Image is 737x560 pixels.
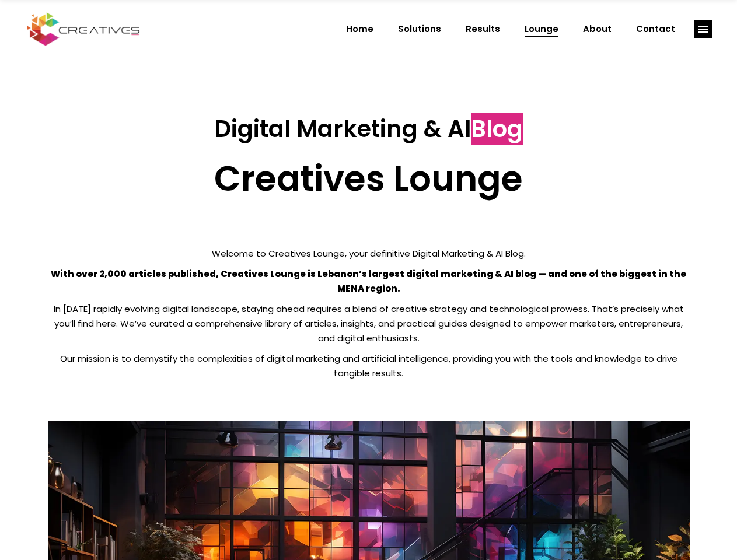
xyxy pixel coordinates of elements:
a: Solutions [386,14,453,44]
span: Blog [471,113,523,145]
a: link [694,20,712,38]
span: Solutions [398,14,441,44]
h2: Creatives Lounge [48,157,690,199]
p: Welcome to Creatives Lounge, your definitive Digital Marketing & AI Blog. [48,246,690,261]
a: Results [453,14,512,44]
img: Creatives [25,11,142,47]
a: Lounge [512,14,571,44]
span: Results [466,14,500,44]
p: Our mission is to demystify the complexities of digital marketing and artificial intelligence, pr... [48,351,690,380]
span: About [583,14,612,44]
a: Home [334,14,386,44]
p: In [DATE] rapidly evolving digital landscape, staying ahead requires a blend of creative strategy... [48,302,690,345]
h3: Digital Marketing & AI [48,115,690,143]
span: Lounge [525,14,558,44]
span: Contact [636,14,675,44]
span: Home [346,14,373,44]
a: About [571,14,624,44]
strong: With over 2,000 articles published, Creatives Lounge is Lebanon’s largest digital marketing & AI ... [51,268,686,295]
a: Contact [624,14,687,44]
